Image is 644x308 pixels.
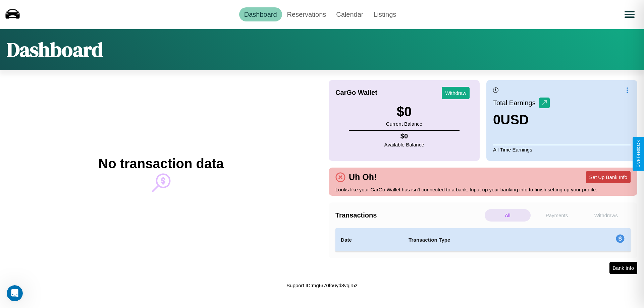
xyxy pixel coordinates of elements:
[286,281,358,290] p: Support ID: mg6r70fo6yd8vqjr5z
[620,5,639,24] button: Open menu
[534,209,580,222] p: Payments
[331,7,368,21] a: Calendar
[341,236,398,244] h4: Date
[98,156,223,171] h2: No transaction data
[409,236,561,244] h4: Transaction Type
[493,145,631,154] p: All Time Earnings
[335,228,631,252] table: simple table
[368,7,401,21] a: Listings
[335,89,377,97] h4: CarGo Wallet
[384,140,424,149] p: Available Balance
[335,185,631,194] p: Looks like your CarGo Wallet has isn't connected to a bank. Input up your banking info to finish ...
[485,209,531,222] p: All
[384,132,424,140] h4: $ 0
[583,209,629,222] p: Withdraws
[493,97,539,109] p: Total Earnings
[609,262,637,274] button: Bank Info
[636,140,641,168] div: Give Feedback
[335,211,483,219] h4: Transactions
[7,36,103,63] h1: Dashboard
[345,172,380,182] h4: Uh Oh!
[239,7,282,21] a: Dashboard
[442,87,470,99] button: Withdraw
[7,285,23,301] iframe: Intercom live chat
[282,7,331,21] a: Reservations
[386,104,422,119] h3: $ 0
[493,112,550,127] h3: 0 USD
[586,171,631,183] button: Set Up Bank Info
[386,119,422,128] p: Current Balance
